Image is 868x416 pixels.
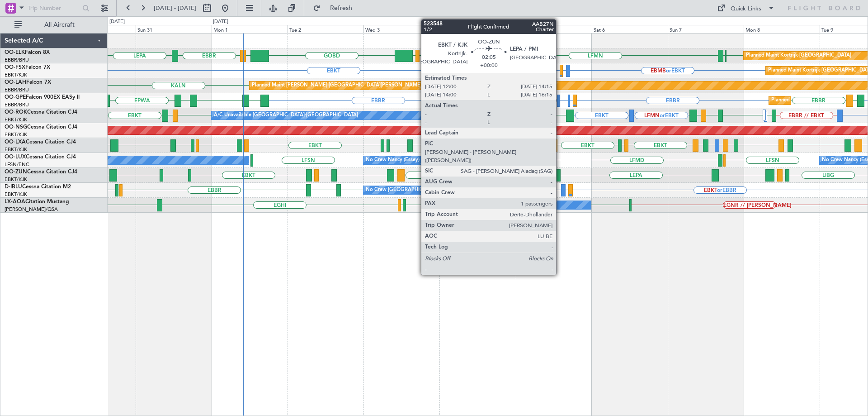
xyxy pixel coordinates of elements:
a: OO-LXACessna Citation CJ4 [5,139,76,145]
div: Sun 7 [668,25,744,33]
a: OO-ELKFalcon 8X [5,50,50,55]
input: Trip Number [28,1,80,15]
span: OO-FSX [5,65,25,70]
span: OO-NSG [5,124,27,130]
a: EBKT/KJK [5,72,27,78]
div: No Crew [GEOGRAPHIC_DATA] (Dublin Intl) [442,198,543,212]
span: OO-ZUN [5,169,27,175]
span: OO-ROK [5,110,27,115]
span: LX-AOA [5,199,25,205]
div: Sun 31 [136,25,212,33]
a: OO-FSXFalcon 7X [5,65,50,70]
div: Wed 3 [363,25,439,33]
div: Thu 4 [439,25,515,33]
a: EBBR/BRU [5,86,29,93]
div: Mon 1 [212,25,288,33]
a: EBKT/KJK [5,176,27,183]
span: D-IBLU [5,184,22,190]
div: [DATE] [213,18,228,26]
span: OO-LUX [5,154,26,160]
div: Mon 8 [744,25,820,33]
a: OO-GPEFalcon 900EX EASy II [5,95,80,100]
button: Refresh [309,1,363,15]
a: EBKT/KJK [5,116,27,123]
a: EBKT/KJK [5,146,27,153]
a: LFSN/ENC [5,161,29,168]
span: OO-ELK [5,50,25,55]
a: OO-LAHFalcon 7X [5,80,51,85]
a: LX-AOACitation Mustang [5,199,69,205]
div: Quick Links [731,5,761,14]
div: No Crew Nancy (Essey) [366,153,420,167]
span: Refresh [322,5,360,11]
div: [DATE] [109,18,125,26]
button: Quick Links [712,1,779,15]
a: EBBR/BRU [5,57,29,63]
a: OO-ROKCessna Citation CJ4 [5,110,77,115]
a: OO-NSGCessna Citation CJ4 [5,124,77,130]
a: EBBR/BRU [5,101,29,108]
span: OO-LXA [5,139,26,145]
a: EBKT/KJK [5,131,27,138]
a: OO-ZUNCessna Citation CJ4 [5,169,77,175]
span: [DATE] - [DATE] [154,4,196,12]
a: OO-LUXCessna Citation CJ4 [5,154,76,160]
a: [PERSON_NAME]/QSA [5,206,58,213]
a: D-IBLUCessna Citation M2 [5,184,71,190]
div: Sat 6 [592,25,668,33]
span: OO-LAH [5,80,26,85]
a: EBKT/KJK [5,191,27,198]
div: A/C Unavailable [GEOGRAPHIC_DATA]-[GEOGRAPHIC_DATA] [214,109,358,122]
div: Planned Maint Kortrijk-[GEOGRAPHIC_DATA] [746,49,851,62]
div: Tue 2 [288,25,363,33]
div: Fri 5 [516,25,592,33]
span: OO-GPE [5,95,26,100]
span: All Aircraft [24,22,95,28]
button: All Aircraft [10,18,98,32]
div: No Crew [GEOGRAPHIC_DATA] ([GEOGRAPHIC_DATA] National) [366,183,517,197]
div: Planned Maint [PERSON_NAME]-[GEOGRAPHIC_DATA][PERSON_NAME] ([GEOGRAPHIC_DATA][PERSON_NAME]) [252,79,519,92]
